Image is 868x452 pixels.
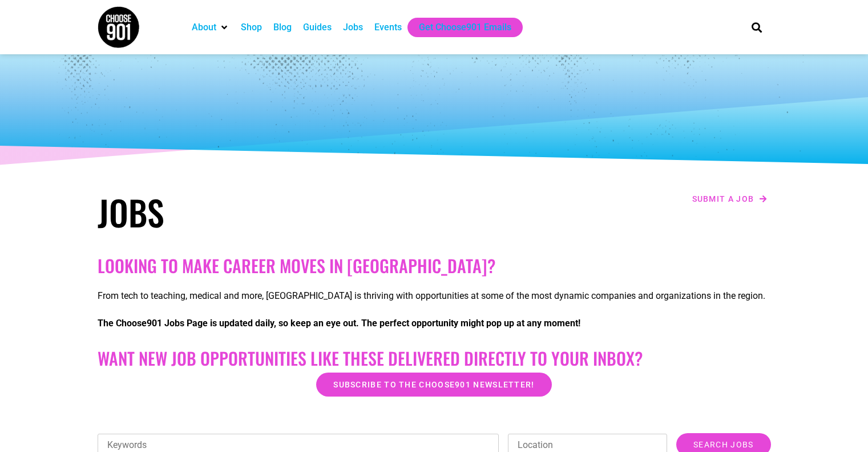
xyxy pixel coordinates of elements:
[98,348,771,369] h2: Want New Job Opportunities like these Delivered Directly to your Inbox?
[333,381,534,389] span: Subscribe to the Choose901 newsletter!
[316,373,551,397] a: Subscribe to the Choose901 newsletter!
[273,21,292,34] a: Blog
[241,21,262,34] a: Shop
[98,289,771,303] p: From tech to teaching, medical and more, [GEOGRAPHIC_DATA] is thriving with opportunities at some...
[692,195,754,203] span: Submit a job
[419,21,511,34] a: Get Choose901 Emails
[186,18,235,37] div: About
[689,191,771,206] a: Submit a job
[374,21,402,34] a: Events
[98,318,580,329] strong: The Choose901 Jobs Page is updated daily, so keep an eye out. The perfect opportunity might pop u...
[98,255,771,276] h2: Looking to make career moves in [GEOGRAPHIC_DATA]?
[192,21,216,34] a: About
[343,21,363,34] a: Jobs
[98,191,429,233] h1: Jobs
[186,18,732,37] nav: Main nav
[747,18,766,37] div: Search
[303,21,332,34] a: Guides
